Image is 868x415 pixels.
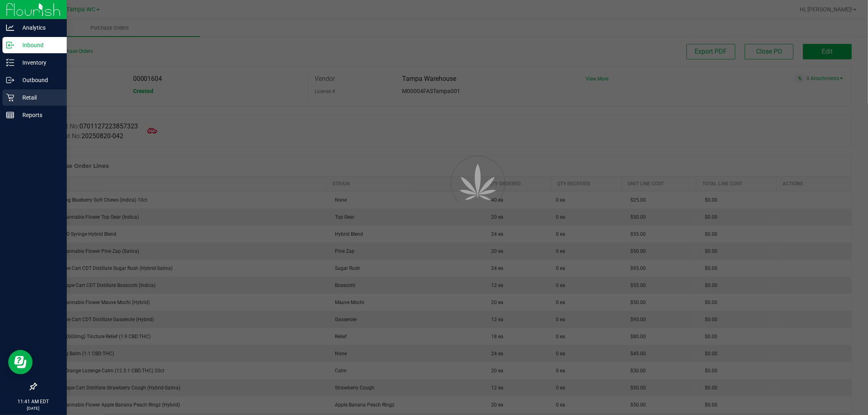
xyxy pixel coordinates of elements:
p: Retail [14,93,63,102]
inline-svg: Analytics [6,24,14,32]
inline-svg: Inventory [6,59,14,67]
p: Outbound [14,75,63,85]
p: [DATE] [4,405,63,411]
p: 11:41 AM EDT [4,398,63,405]
inline-svg: Reports [6,111,14,119]
p: Inventory [14,58,63,67]
inline-svg: Retail [6,93,14,102]
p: Inbound [14,40,63,50]
inline-svg: Inbound [6,41,14,49]
iframe: Resource center [8,350,33,374]
p: Analytics [14,23,63,33]
inline-svg: Outbound [6,76,14,84]
p: Reports [14,110,63,120]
